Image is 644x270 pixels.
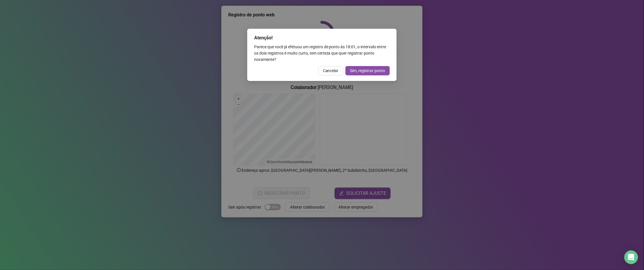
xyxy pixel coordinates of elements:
[350,67,385,74] span: Sim, registrar ponto
[346,66,390,75] button: Sim, registrar ponto
[318,66,343,75] button: Cancelar
[624,250,638,264] div: Open Intercom Messenger
[323,67,339,74] span: Cancelar
[254,44,390,63] div: Parece que você já efetuou um registro de ponto às 18:01 , o intervalo entre os dois registros é ...
[254,34,390,41] div: Atenção!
